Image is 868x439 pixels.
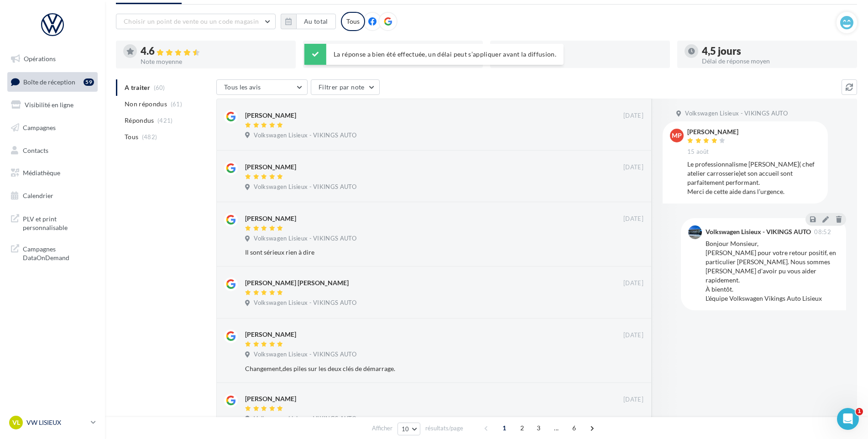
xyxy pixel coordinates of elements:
[245,330,296,339] div: [PERSON_NAME]
[254,235,356,243] span: Volkswagen Lisieux - VIKINGS AUTO
[372,424,392,433] span: Afficher
[7,414,98,431] a: VL VW LISIEUX
[84,78,94,86] div: 59
[24,55,56,63] span: Opérations
[5,72,99,92] a: Boîte de réception59
[706,229,811,235] div: Volkswagen Lisieux - VIKINGS AUTO
[245,111,296,120] div: [PERSON_NAME]
[25,101,73,109] span: Visibilité en ligne
[702,46,850,56] div: 4,5 jours
[23,169,60,177] span: Médiathèque
[706,239,839,303] div: Bonjour Monsieur, [PERSON_NAME] pour votre retour positif, en particulier [PERSON_NAME]. Nous som...
[425,424,463,433] span: résultats/page
[26,418,87,427] p: VW LISIEUX
[224,83,261,91] span: Tous les avis
[23,213,94,232] span: PLV et print personnalisable
[497,421,512,435] span: 1
[254,350,356,359] span: Volkswagen Lisieux - VIKINGS AUTO
[254,131,356,140] span: Volkswagen Lisieux - VIKINGS AUTO
[341,12,365,31] div: Tous
[402,425,409,433] span: 10
[23,243,94,262] span: Campagnes DataOnDemand
[23,78,75,85] span: Boîte de réception
[5,209,99,236] a: PLV et print personnalisable
[281,14,336,29] button: Au total
[245,162,296,172] div: [PERSON_NAME]
[245,364,584,373] div: Changement,des piles sur les deux clés de démarrage.
[254,299,356,307] span: Volkswagen Lisieux - VIKINGS AUTO
[515,58,663,64] div: Taux de réponse
[623,396,643,404] span: [DATE]
[623,331,643,340] span: [DATE]
[837,408,859,430] iframe: Intercom live chat
[311,79,380,95] button: Filtrer par note
[142,133,157,141] span: (482)
[245,214,296,223] div: [PERSON_NAME]
[171,100,182,108] span: (61)
[623,112,643,120] span: [DATE]
[254,183,356,191] span: Volkswagen Lisieux - VIKINGS AUTO
[814,229,831,235] span: 08:52
[687,148,709,156] span: 15 août
[397,423,421,435] button: 10
[216,79,308,95] button: Tous les avis
[515,421,529,435] span: 2
[672,131,682,140] span: MP
[515,46,663,56] div: 88 %
[12,418,20,427] span: VL
[5,49,99,68] a: Opérations
[5,118,99,137] a: Campagnes
[125,116,154,125] span: Répondus
[125,99,167,109] span: Non répondus
[685,110,788,118] span: Volkswagen Lisieux - VIKINGS AUTO
[5,141,99,160] a: Contacts
[125,132,138,141] span: Tous
[254,415,356,423] span: Volkswagen Lisieux - VIKINGS AUTO
[304,44,564,65] div: La réponse a bien été effectuée, un délai peut s’appliquer avant la diffusion.
[5,239,99,266] a: Campagnes DataOnDemand
[245,278,349,287] div: [PERSON_NAME] [PERSON_NAME]
[5,95,99,115] a: Visibilité en ligne
[702,58,850,64] div: Délai de réponse moyen
[23,146,48,154] span: Contacts
[23,192,53,199] span: Calendrier
[623,163,643,172] span: [DATE]
[157,117,173,124] span: (421)
[567,421,581,435] span: 6
[245,248,584,257] div: Il sont sérieux rien à dire
[531,421,546,435] span: 3
[245,394,296,403] div: [PERSON_NAME]
[623,279,643,287] span: [DATE]
[116,14,276,29] button: Choisir un point de vente ou un code magasin
[687,129,738,135] div: [PERSON_NAME]
[549,421,564,435] span: ...
[856,408,863,415] span: 1
[141,58,288,65] div: Note moyenne
[5,186,99,205] a: Calendrier
[296,14,336,29] button: Au total
[5,163,99,183] a: Médiathèque
[623,215,643,223] span: [DATE]
[141,46,288,57] div: 4.6
[687,160,821,196] div: Le professionnalisme [PERSON_NAME]( chef atelier carrosserie)et son accueil sont parfaitement per...
[23,124,56,131] span: Campagnes
[124,17,259,25] span: Choisir un point de vente ou un code magasin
